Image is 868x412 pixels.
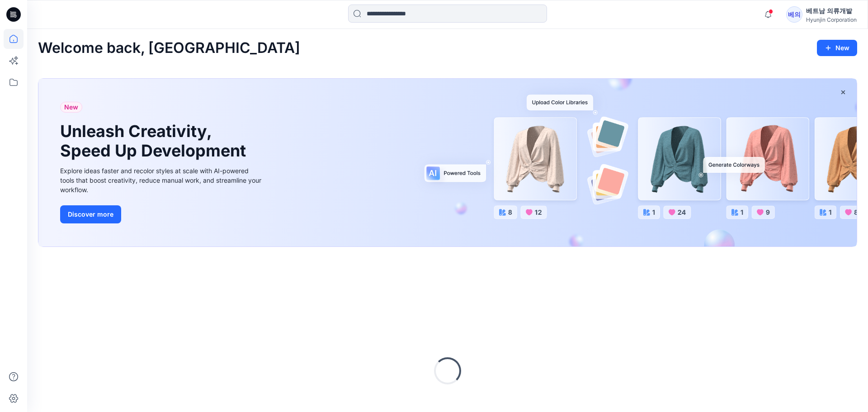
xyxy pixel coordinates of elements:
[806,16,857,23] div: Hyunjin Corporation
[60,122,250,161] h1: Unleash Creativity, Speed Up Development
[60,205,264,223] a: Discover more
[817,40,857,56] button: New
[60,166,264,194] div: Explore ideas faster and recolor styles at scale with AI-powered tools that boost creativity, red...
[38,40,300,57] h2: Welcome back, [GEOGRAPHIC_DATA]
[60,205,121,223] button: Discover more
[806,5,857,16] div: 베트남 의류개발
[786,6,802,23] div: 베의
[64,102,78,113] span: New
